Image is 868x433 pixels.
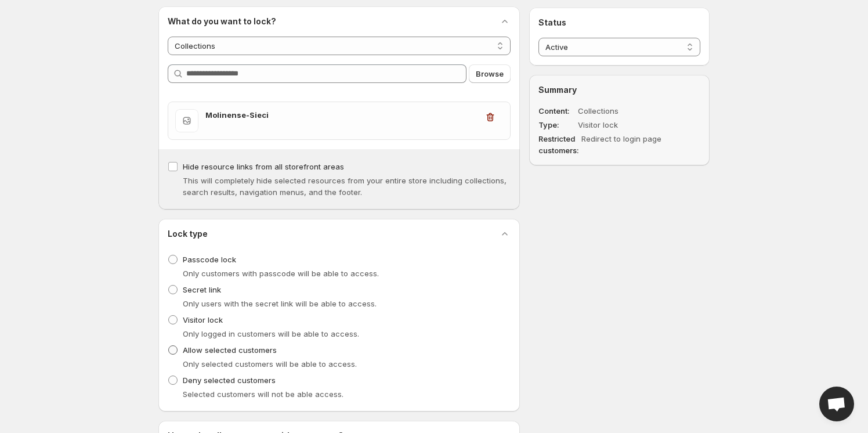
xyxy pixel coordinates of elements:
a: Open chat [819,387,854,421]
dt: Type: [538,119,576,131]
span: Only selected customers will be able to access. [183,359,357,369]
dt: Restricted customers: [538,133,579,156]
span: This will completely hide selected resources from your entire store including collections, search... [183,176,507,197]
span: Allow selected customers [183,345,277,355]
h2: Summary [538,84,700,96]
dd: Collections [578,105,667,117]
button: Browse [469,64,511,83]
span: Hide resource links from all storefront areas [183,162,344,171]
dd: Redirect to login page [581,133,671,156]
h2: Lock type [168,228,208,240]
span: Only users with the secret link will be able to access. [183,299,377,308]
h3: Molinense-Sieci [205,109,478,121]
span: Selected customers will not be able access. [183,389,343,399]
h2: What do you want to lock? [168,16,276,27]
span: Browse [476,68,504,80]
h2: Status [538,17,700,28]
span: Only customers with passcode will be able to access. [183,269,379,278]
span: Secret link [183,285,221,294]
dt: Content: [538,105,576,117]
span: Visitor lock [183,315,223,324]
span: Passcode lock [183,255,236,264]
span: Deny selected customers [183,376,276,385]
dd: Visitor lock [578,119,667,131]
span: Only logged in customers will be able to access. [183,329,359,338]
